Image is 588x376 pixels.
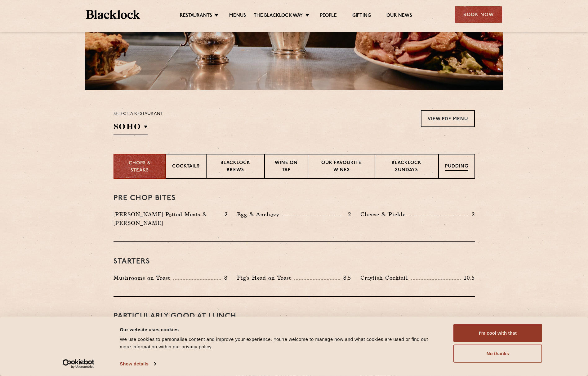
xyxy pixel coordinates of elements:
[213,160,258,174] p: Blacklock Brews
[320,13,337,20] a: People
[360,210,409,219] p: Cheese & Pickle
[453,324,542,342] button: I'm cool with that
[114,110,163,118] p: Select a restaurant
[445,163,468,171] p: Pudding
[120,326,439,333] div: Our website uses cookies
[51,359,106,369] a: Usercentrics Cookiebot - opens in a new window
[237,273,294,282] p: Pig's Head on Toast
[386,13,412,20] a: Our News
[114,121,148,135] h2: SOHO
[453,345,542,363] button: No thanks
[114,194,475,202] h3: Pre Chop Bites
[221,274,228,282] p: 8
[229,13,246,20] a: Menus
[340,274,351,282] p: 8.5
[345,210,351,218] p: 2
[114,258,475,266] h3: Starters
[172,163,200,171] p: Cocktails
[180,13,212,20] a: Restaurants
[381,160,432,174] p: Blacklock Sundays
[114,210,221,227] p: [PERSON_NAME] Potted Meats & [PERSON_NAME]
[120,359,156,369] a: Show details
[360,273,411,282] p: Crayfish Cocktail
[221,210,228,218] p: 2
[254,13,303,20] a: The Blacklock Way
[352,13,371,20] a: Gifting
[86,10,140,19] img: BL_Textured_Logo-footer-cropped.svg
[455,6,502,23] div: Book Now
[271,160,301,174] p: Wine on Tap
[461,274,474,282] p: 10.5
[114,312,475,320] h3: PARTICULARLY GOOD AT LUNCH
[469,210,475,218] p: 2
[314,160,368,174] p: Our favourite wines
[120,336,439,351] div: We use cookies to personalise content and improve your experience. You're welcome to manage how a...
[114,273,173,282] p: Mushrooms on Toast
[237,210,282,219] p: Egg & Anchovy
[120,160,159,174] p: Chops & Steaks
[421,110,475,127] a: View PDF Menu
